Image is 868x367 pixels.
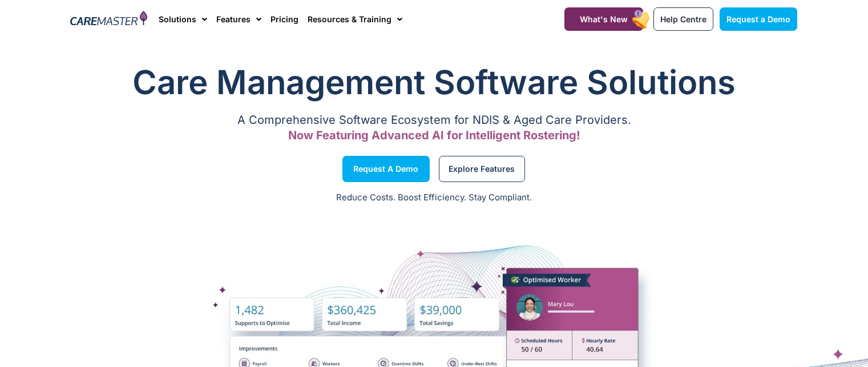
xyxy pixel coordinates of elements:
[653,7,713,31] a: Help Centre
[580,14,628,24] span: What's New
[288,128,580,142] span: Now Featuring Advanced AI for Intelligent Rostering!
[70,11,147,28] img: CareMaster Logo
[353,166,418,172] span: Request a Demo
[71,59,798,105] h1: Care Management Software Solutions
[660,14,706,24] span: Help Centre
[7,191,861,204] p: Reduce Costs. Boost Efficiency. Stay Compliant.
[439,156,525,182] a: Explore Features
[726,14,790,24] span: Request a Demo
[71,116,798,124] p: A Comprehensive Software Ecosystem for NDIS & Aged Care Providers.
[449,166,515,172] span: Explore Features
[564,7,643,31] a: What's New
[342,156,430,182] a: Request a Demo
[720,7,797,31] a: Request a Demo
